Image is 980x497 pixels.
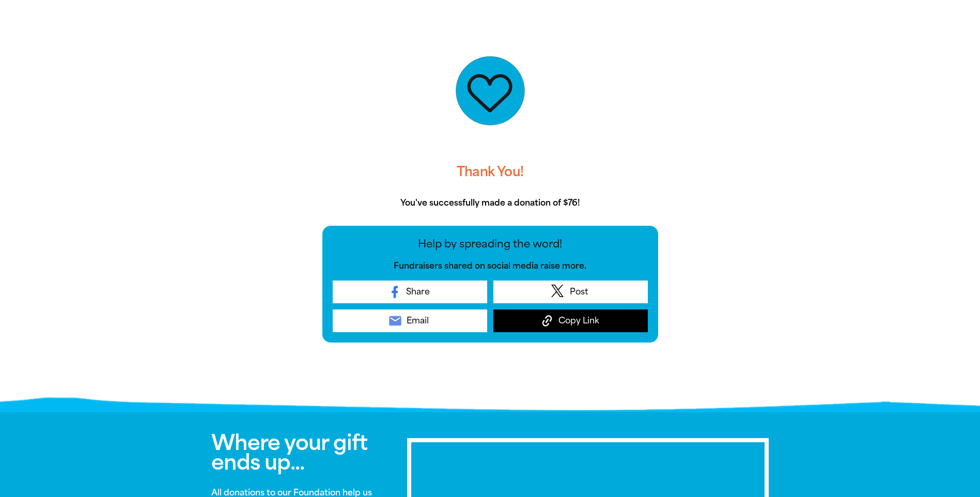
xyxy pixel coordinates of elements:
[493,309,648,332] button: Copy Link
[333,281,487,303] a: Share
[570,286,588,298] span: Post
[333,309,487,332] a: emailEmail
[333,260,648,272] p: Fundraisers shared on social media raise more.
[388,314,402,328] i: email
[493,281,648,303] a: Post
[322,156,658,189] h3: Thank You!
[333,236,648,252] p: Help by spreading the word!
[406,286,430,298] span: Share
[211,430,367,475] span: Where your gift ends up...
[558,315,599,327] span: Copy Link
[407,315,429,327] span: Email
[322,197,658,209] p: You've successfully made a donation of $76!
